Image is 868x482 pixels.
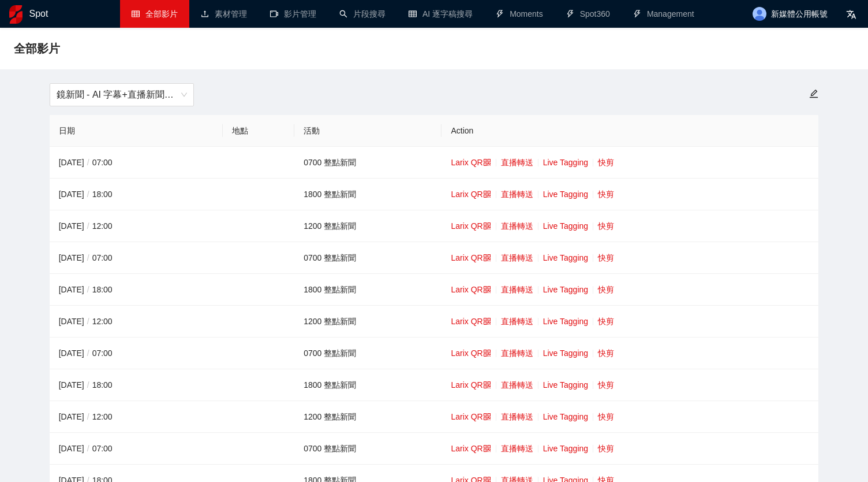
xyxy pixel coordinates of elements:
[543,221,588,231] a: Live Tagging
[483,381,491,389] span: qrcode
[50,401,223,433] td: [DATE] 12:00
[598,380,614,390] a: 快剪
[294,147,442,179] td: 0700 整點新聞
[543,317,588,326] a: Live Tagging
[294,433,442,465] td: 0700 整點新聞
[50,306,223,338] td: [DATE] 12:00
[270,9,316,18] a: video-camera影片管理
[294,401,442,433] td: 1200 整點新聞
[294,210,442,242] td: 1200 整點新聞
[598,317,614,326] a: 快剪
[50,210,223,242] td: [DATE] 12:00
[543,253,588,262] a: Live Tagging
[50,179,223,210] td: [DATE] 18:00
[543,412,588,421] a: Live Tagging
[566,9,610,18] a: thunderboltSpot360
[50,433,223,465] td: [DATE] 07:00
[50,369,223,401] td: [DATE] 18:00
[451,221,491,231] a: Larix QR
[50,242,223,274] td: [DATE] 07:00
[451,158,491,167] a: Larix QR
[442,115,818,147] th: Action
[501,221,533,231] a: 直播轉送
[57,84,187,106] span: 鏡新聞 - AI 字幕+直播新聞（2025-2027）
[50,274,223,306] td: [DATE] 18:00
[451,380,491,390] a: Larix QR
[50,338,223,369] td: [DATE] 07:00
[543,190,588,199] a: Live Tagging
[294,242,442,274] td: 0700 整點新聞
[451,444,491,453] a: Larix QR
[598,158,614,167] a: 快剪
[598,412,614,421] a: 快剪
[409,9,473,18] a: tableAI 逐字稿搜尋
[451,190,491,199] a: Larix QR
[294,115,442,147] th: 活動
[501,285,533,294] a: 直播轉送
[598,253,614,262] a: 快剪
[483,413,491,421] span: qrcode
[501,253,533,262] a: 直播轉送
[598,190,614,199] a: 快剪
[483,254,491,262] span: qrcode
[483,286,491,294] span: qrcode
[84,285,92,294] span: /
[201,9,247,18] a: upload素材管理
[543,444,588,453] a: Live Tagging
[483,317,491,325] span: qrcode
[598,348,614,358] a: 快剪
[9,5,23,24] img: logo
[451,253,491,262] a: Larix QR
[451,348,491,358] a: Larix QR
[451,412,491,421] a: Larix QR
[501,380,533,390] a: 直播轉送
[483,222,491,230] span: qrcode
[483,158,491,166] span: qrcode
[50,115,223,147] th: 日期
[84,412,92,421] span: /
[543,285,588,294] a: Live Tagging
[294,274,442,306] td: 1800 整點新聞
[483,349,491,357] span: qrcode
[501,444,533,453] a: 直播轉送
[339,9,386,18] a: search片段搜尋
[132,10,140,18] span: table
[84,444,92,453] span: /
[501,190,533,199] a: 直播轉送
[753,7,766,21] img: avatar
[633,9,694,18] a: thunderboltManagement
[598,285,614,294] a: 快剪
[223,115,295,147] th: 地點
[294,369,442,401] td: 1800 整點新聞
[50,147,223,179] td: [DATE] 07:00
[294,179,442,210] td: 1800 整點新聞
[543,158,588,167] a: Live Tagging
[543,380,588,390] a: Live Tagging
[501,412,533,421] a: 直播轉送
[543,348,588,358] a: Live Tagging
[451,317,491,326] a: Larix QR
[483,190,491,198] span: qrcode
[501,348,533,358] a: 直播轉送
[598,221,614,231] a: 快剪
[84,158,92,167] span: /
[451,285,491,294] a: Larix QR
[84,190,92,199] span: /
[294,306,442,338] td: 1200 整點新聞
[84,348,92,358] span: /
[598,444,614,453] a: 快剪
[483,444,491,453] span: qrcode
[84,253,92,262] span: /
[501,158,533,167] a: 直播轉送
[84,221,92,231] span: /
[294,338,442,369] td: 0700 整點新聞
[501,317,533,326] a: 直播轉送
[145,9,178,18] span: 全部影片
[496,9,543,18] a: thunderboltMoments
[84,380,92,390] span: /
[14,39,60,58] span: 全部影片
[84,317,92,326] span: /
[809,89,819,99] span: edit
